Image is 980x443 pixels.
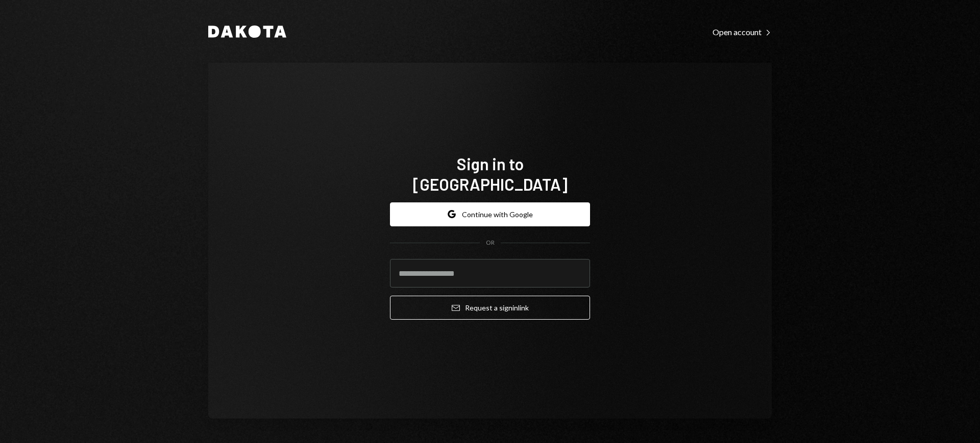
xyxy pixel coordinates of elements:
button: Continue with Google [390,202,590,226]
button: Request a signinlink [390,296,590,320]
div: Open account [713,27,772,37]
div: OR [486,239,495,247]
h1: Sign in to [GEOGRAPHIC_DATA] [390,153,590,194]
a: Open account [713,26,772,37]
